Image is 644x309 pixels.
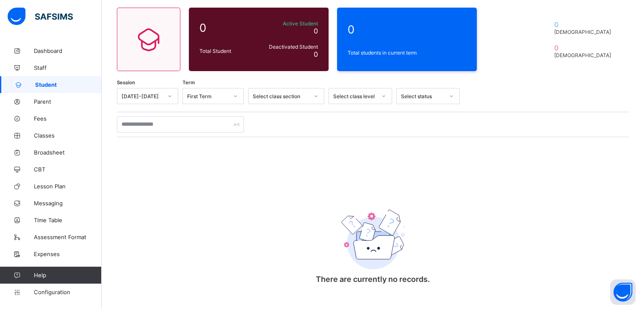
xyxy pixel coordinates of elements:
p: There are currently no records. [288,275,458,284]
span: Student [35,81,102,88]
div: Total Student [197,46,256,56]
span: Configuration [34,289,101,295]
span: [DEMOGRAPHIC_DATA] [554,29,614,35]
div: Select class level [333,93,376,99]
span: Parent [34,98,102,105]
span: Active Student [258,20,318,27]
span: 0 [314,27,318,35]
div: There are currently no records. [288,186,458,296]
span: Time Table [34,217,102,223]
span: Expenses [34,251,102,257]
span: Broadsheet [34,149,102,156]
span: Total students in current term [348,50,466,56]
span: 0 [554,44,614,52]
span: Fees [34,115,102,122]
span: Messaging [34,200,102,207]
span: 0 [314,50,318,58]
span: Session [117,80,135,86]
div: Select class section [253,93,309,99]
span: Dashboard [34,47,102,54]
span: Classes [34,132,102,139]
span: 0 [554,20,614,29]
span: Term [182,80,195,86]
span: 0 [199,21,254,34]
div: First Term [187,93,228,99]
span: [DEMOGRAPHIC_DATA] [554,52,614,58]
button: Open asap [610,279,636,305]
div: [DATE]-[DATE] [122,93,163,99]
span: Staff [34,64,102,71]
img: emptyFolder.c0dd6c77127a4b698b748a2c71dfa8de.svg [341,210,405,269]
span: Deactivated Student [258,44,318,50]
span: Assessment Format [34,234,102,240]
span: 0 [348,23,466,36]
span: CBT [34,166,102,173]
div: Select status [401,93,444,99]
span: Help [34,272,101,279]
img: safsims [8,8,73,25]
span: Lesson Plan [34,183,102,190]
